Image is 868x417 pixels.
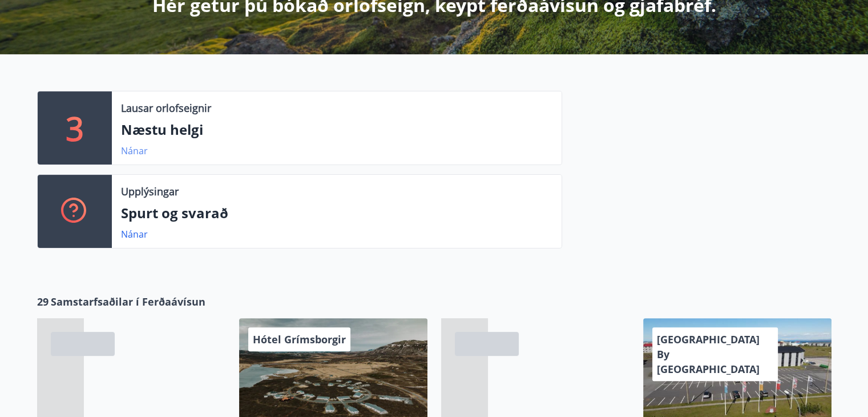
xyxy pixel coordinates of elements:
p: Næstu helgi [121,120,552,139]
span: Hótel Grímsborgir [253,332,346,346]
p: Lausar orlofseignir [121,101,211,115]
a: Nánar [121,145,148,157]
p: Upplýsingar [121,184,179,199]
p: 3 [66,106,84,150]
span: 29 [37,294,49,309]
span: Samstarfsaðilar í Ferðaávísun [51,294,205,309]
p: Spurt og svarað [121,203,552,223]
a: Nánar [121,228,148,240]
span: [GEOGRAPHIC_DATA] By [GEOGRAPHIC_DATA] [657,332,760,376]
